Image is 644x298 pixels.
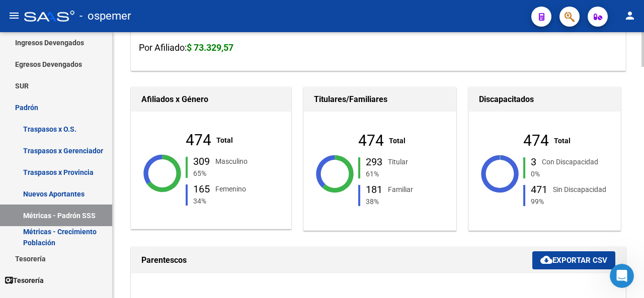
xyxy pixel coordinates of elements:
mat-icon: cloud_download [540,254,552,266]
div: 309 [193,156,210,166]
div: 181 [366,184,382,194]
div: 65% [191,168,320,179]
strong: $ 73.329,57 [187,42,233,53]
div: Masculino [215,156,248,167]
div: 474 [358,135,384,146]
div: Titular [388,156,408,167]
div: 293 [366,157,382,167]
h3: Por Afiliado: [139,41,618,55]
div: Sin Discapacidad [553,184,606,195]
h1: Titulares/Familiares [314,91,445,108]
div: Familiar [388,184,413,195]
div: 3 [531,157,536,167]
h1: Afiliados x Género [141,91,281,108]
div: Femenino [215,183,246,194]
iframe: Intercom live chat [610,264,634,288]
div: 34% [191,195,320,207]
div: 474 [186,135,211,146]
div: Total [216,135,233,146]
h1: Parentescos [141,252,532,268]
mat-icon: person [624,10,636,22]
button: Exportar CSV [532,251,615,269]
span: Exportar CSV [540,256,607,265]
div: 165 [193,184,210,194]
div: 61% [364,169,493,180]
div: 471 [531,184,547,194]
div: Total [389,135,406,146]
div: 38% [364,196,493,207]
div: 474 [523,135,549,146]
h1: Discapacitados [479,91,610,108]
span: - ospemer [79,5,131,27]
mat-icon: menu [8,10,20,22]
div: Con Discapacidad [542,156,598,167]
span: Tesorería [5,275,44,286]
div: Total [554,135,571,146]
